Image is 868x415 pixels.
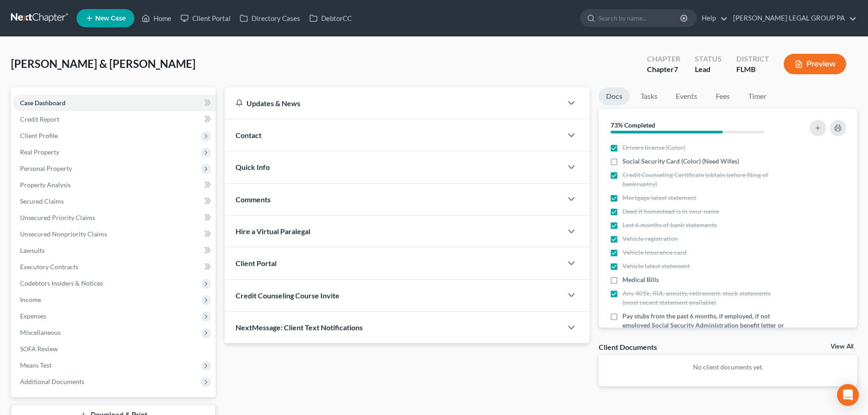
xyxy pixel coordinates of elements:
[633,87,665,105] a: Tasks
[647,64,680,75] div: Chapter
[13,259,216,275] a: Executory Contracts
[20,99,66,107] span: Case Dashboard
[622,170,785,189] span: Credit Counseling Certificate (obtain before filing of bankruptcy)
[13,193,216,210] a: Secured Claims
[622,312,785,339] span: Pay stubs from the past 6 months, if employed, if not employed Social Security Administration ben...
[697,10,728,26] a: Help
[13,226,216,242] a: Unsecured Nonpriority Claims
[741,87,774,105] a: Timer
[236,195,271,204] span: Comments
[236,131,262,139] span: Contact
[20,328,61,336] span: Miscellaneous
[599,342,657,352] div: Client Documents
[622,234,678,243] span: Vehicle registration
[622,157,739,166] span: Social Security Card (Color) (Need Wifes)
[736,54,769,64] div: District
[622,193,696,202] span: Mortgage latest statement
[11,57,195,70] span: [PERSON_NAME] & [PERSON_NAME]
[20,214,95,221] span: Unsecured Priority Claims
[606,363,850,372] p: No client documents yet.
[695,54,722,64] div: Status
[20,197,64,205] span: Secured Claims
[13,210,216,226] a: Unsecured Priority Claims
[176,10,235,26] a: Client Portal
[236,98,551,108] div: Updates & News
[622,261,690,271] span: Vehicle latest statement
[13,95,216,111] a: Case Dashboard
[599,87,630,105] a: Docs
[622,248,687,257] span: Vehicle insurance card
[20,132,58,139] span: Client Profile
[622,220,717,230] span: Last 6 months of bank statements
[647,54,680,64] div: Chapter
[236,291,339,300] span: Credit Counseling Course Invite
[20,312,46,320] span: Expenses
[695,64,722,75] div: Lead
[674,65,678,73] span: 7
[137,10,176,26] a: Home
[20,230,107,238] span: Unsecured Nonpriority Claims
[20,246,45,254] span: Lawsuits
[236,163,270,171] span: Quick Info
[20,115,59,123] span: Credit Report
[837,384,859,406] div: Open Intercom Messenger
[622,143,685,152] span: Drivers license (Color)
[305,10,356,26] a: DebtorCC
[20,148,59,156] span: Real Property
[13,111,216,128] a: Credit Report
[622,289,785,307] span: Any 401k, IRA, annuity, retirement, stock statements (most recent statement available)
[20,378,84,385] span: Additional Documents
[668,87,704,105] a: Events
[236,227,310,236] span: Hire a Virtual Paralegal
[622,275,659,284] span: Medical Bills
[20,181,71,189] span: Property Analysis
[13,242,216,259] a: Lawsuits
[831,343,853,350] a: View All
[622,207,719,216] span: Deed if homestead is in your name
[236,259,277,267] span: Client Portal
[20,263,78,271] span: Executory Contracts
[729,10,857,26] a: [PERSON_NAME] LEGAL GROUP PA
[235,10,305,26] a: Directory Cases
[236,323,363,332] span: NextMessage: Client Text Notifications
[20,296,41,303] span: Income
[20,345,58,353] span: SOFA Review
[13,341,216,357] a: SOFA Review
[20,361,51,369] span: Means Test
[598,10,682,26] input: Search by name...
[611,121,655,129] strong: 73% Completed
[20,164,72,172] span: Personal Property
[784,54,846,74] button: Preview
[95,15,126,22] span: New Case
[20,279,103,287] span: Codebtors Insiders & Notices
[13,177,216,193] a: Property Analysis
[708,87,737,105] a: Fees
[736,64,769,75] div: FLMB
